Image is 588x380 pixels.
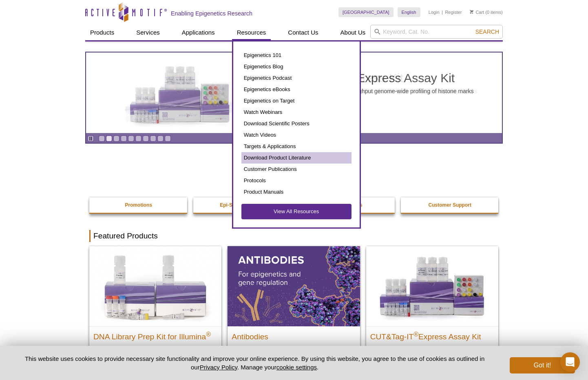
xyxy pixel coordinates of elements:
sup: ® [206,330,211,337]
a: CUT&Tag-IT Express Assay Kit CUT&Tag-IT®Express Assay Kit Less variable and higher-throughput gen... [86,52,502,133]
a: Epigenetics Blog [241,61,351,72]
a: Products [85,25,119,40]
a: Go to slide 5 [128,135,134,142]
h2: DNA Library Prep Kit for Illumina [93,329,217,341]
h2: Enabling Epigenetics Research [171,10,252,17]
a: Toggle autoplay [88,135,94,142]
a: Resources [232,25,271,40]
a: Go to slide 6 [135,135,141,142]
a: Product Manuals [241,186,351,198]
a: DNA Library Prep Kit for Illumina DNA Library Prep Kit for Illumina® Dual Index NGS Kit for ChIP-... [89,246,221,378]
a: Customer Publications [241,164,351,175]
img: Your Cart [470,10,473,14]
button: cookie settings [276,364,317,371]
a: Go to slide 3 [113,135,119,142]
a: Go to slide 10 [165,135,171,142]
a: Watch Webinars [241,107,351,118]
strong: Epi-Services Quote [220,202,265,208]
a: Services [131,25,165,40]
button: Got it! [510,357,575,373]
p: Less variable and higher-throughput genome-wide profiling of histone marks [281,87,474,95]
strong: Customer Support [429,202,471,208]
a: All Antibodies Antibodies Application-tested antibodies for ChIP, CUT&Tag, and CUT&RUN. [228,246,360,369]
h2: Featured Products [89,230,499,242]
a: Targets & Applications [241,141,351,152]
a: Download Product Literature [241,152,351,164]
a: Go to slide 9 [157,135,164,142]
a: Epigenetics 101 [241,50,351,61]
h2: CUT&Tag-IT Express Assay Kit [281,72,474,84]
a: Go to slide 2 [106,135,112,142]
li: | [442,7,443,17]
a: Go to slide 8 [150,135,156,142]
img: DNA Library Prep Kit for Illumina [89,246,221,326]
a: Cart [470,9,484,15]
a: Login [429,9,440,15]
div: Open Intercom Messenger [560,352,580,372]
a: Epi-Services Quote [193,197,292,213]
a: Download Scientific Posters [241,118,351,129]
p: Less variable and higher-throughput genome-wide profiling of histone marks​. [370,345,494,362]
a: Go to slide 7 [143,135,149,142]
a: Privacy Policy [200,364,237,371]
a: Contact Us [283,25,323,40]
a: Epigenetics Podcast [241,72,351,84]
a: Protocols [241,175,351,186]
a: Go to slide 4 [121,135,127,142]
a: View All Resources [241,204,351,219]
a: Go to slide 1 [99,135,105,142]
input: Keyword, Cat. No. [370,25,503,39]
img: All Antibodies [228,246,360,326]
h2: Antibodies [232,329,356,341]
button: Search [473,28,502,35]
article: CUT&Tag-IT Express Assay Kit [86,52,502,133]
span: Search [475,28,499,35]
a: English [398,7,420,17]
strong: Promotions [125,202,152,208]
a: About Us [336,25,371,40]
img: CUT&Tag-IT® Express Assay Kit [366,246,498,326]
strong: Online Events [330,202,363,208]
img: CUT&Tag-IT Express Assay Kit [113,48,247,138]
a: Epigenetics eBooks [241,84,351,95]
a: Register [445,9,462,15]
a: Epigenetics on Target [241,95,351,107]
sup: ® [413,330,418,337]
p: This website uses cookies to provide necessary site functionality and improve your online experie... [13,354,496,371]
a: Applications [177,25,220,40]
a: CUT&Tag-IT® Express Assay Kit CUT&Tag-IT®Express Assay Kit Less variable and higher-throughput ge... [366,246,498,369]
a: [GEOGRAPHIC_DATA] [338,7,393,17]
a: Customer Support [401,197,500,213]
li: (0 items) [470,7,503,17]
a: Promotions [89,197,188,213]
p: Application-tested antibodies for ChIP, CUT&Tag, and CUT&RUN. [232,345,356,362]
h2: CUT&Tag-IT Express Assay Kit [370,329,494,341]
a: Watch Videos [241,129,351,141]
p: Dual Index NGS Kit for ChIP-Seq, CUT&RUN, and ds methylated DNA assays. [93,345,217,370]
